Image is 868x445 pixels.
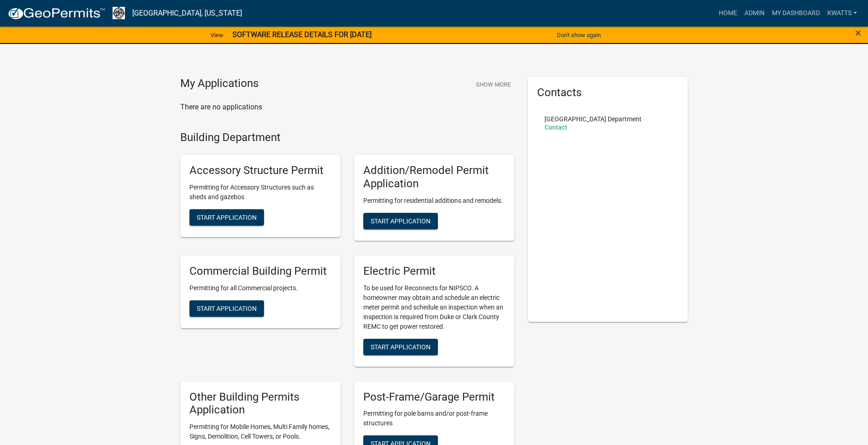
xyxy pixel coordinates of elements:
button: Start Application [363,213,438,229]
a: Contact [545,124,567,131]
p: Permitting for Mobile Homes, Multi Family homes, Signs, Demolition, Cell Towers, or Pools. [189,422,331,441]
button: Don't show again [553,27,604,43]
button: Close [855,27,861,38]
strong: SOFTWARE RELEASE DETAILS FOR [DATE] [232,30,372,39]
p: Permitting for pole barns and/or post-frame structures [363,409,505,428]
button: Start Application [189,300,264,317]
span: Start Application [371,343,431,350]
span: Start Application [371,217,431,224]
span: × [855,27,861,39]
span: Start Application [197,214,257,221]
h5: Post-Frame/Garage Permit [363,391,505,404]
h5: Other Building Permits Application [189,391,331,417]
h5: Contacts [537,86,679,99]
p: [GEOGRAPHIC_DATA] Department [545,116,642,122]
p: There are no applications [180,102,514,113]
a: [GEOGRAPHIC_DATA], [US_STATE] [132,5,242,21]
a: Home [715,5,741,22]
h5: Addition/Remodel Permit Application [363,164,505,190]
h5: Electric Permit [363,265,505,278]
button: Start Application [363,339,438,355]
button: Show More [472,77,514,92]
a: Kwatts [824,5,861,22]
h4: My Applications [180,77,259,91]
a: Admin [741,5,768,22]
a: View [207,27,227,43]
p: Permitting for Accessory Structures such as sheds and gazebos [189,183,331,202]
p: Permitting for residential additions and remodels. [363,196,505,206]
p: Permitting for all Commercial projects. [189,283,331,293]
p: To be used for Reconnects for NIPSCO. A homeowner may obtain and schedule an electric meter permi... [363,283,505,331]
a: My Dashboard [768,5,824,22]
img: Newton County, Indiana [113,7,125,19]
h4: Building Department [180,131,514,144]
h5: Commercial Building Permit [189,265,331,278]
button: Start Application [189,209,264,226]
span: Start Application [197,304,257,312]
h5: Accessory Structure Permit [189,164,331,177]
